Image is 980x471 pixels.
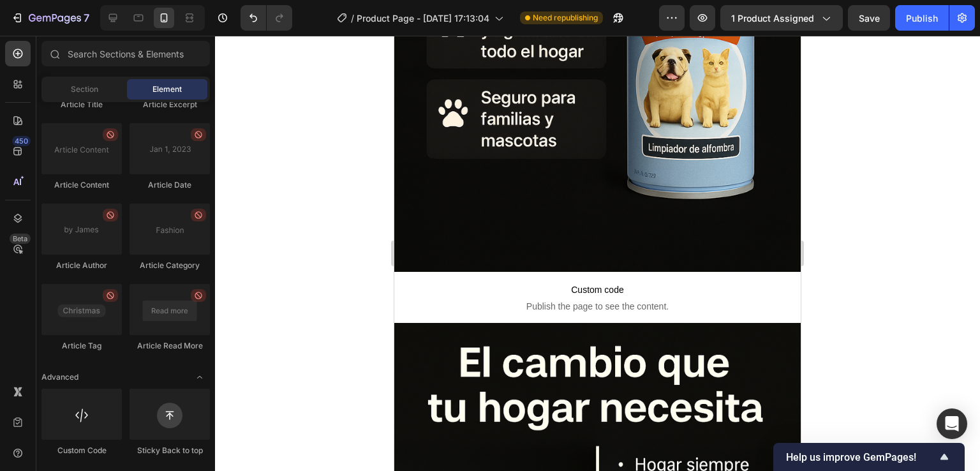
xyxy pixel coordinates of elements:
button: 7 [5,5,95,31]
div: Article Read More [130,340,210,352]
input: Search Sections & Elements [41,41,210,66]
div: Article Tag [41,340,122,352]
span: Element [152,84,182,95]
div: Article Title [41,99,122,110]
span: Save [859,13,880,24]
div: Open Intercom Messenger [937,408,967,439]
iframe: Design area [394,36,801,471]
span: Toggle open [189,367,210,387]
span: Need republishing [533,12,598,24]
span: 1 product assigned [731,11,814,25]
div: Article Excerpt [130,99,210,110]
div: Article Content [41,179,122,191]
span: Product Page - [DATE] 17:13:04 [357,11,489,25]
button: 1 product assigned [720,5,843,31]
div: Undo/Redo [241,5,292,31]
div: Publish [906,11,938,25]
div: Article Author [41,260,122,271]
span: / [351,11,354,25]
div: Article Category [130,260,210,271]
span: Help us improve GemPages! [786,451,937,463]
button: Show survey - Help us improve GemPages! [786,449,952,465]
div: Sticky Back to top [130,445,210,456]
button: Publish [895,5,949,31]
div: 450 [12,136,31,146]
button: Save [848,5,890,31]
span: Advanced [41,371,78,383]
div: Custom Code [41,445,122,456]
div: Article Date [130,179,210,191]
span: Section [71,84,98,95]
p: 7 [84,10,89,26]
div: Beta [10,234,31,244]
